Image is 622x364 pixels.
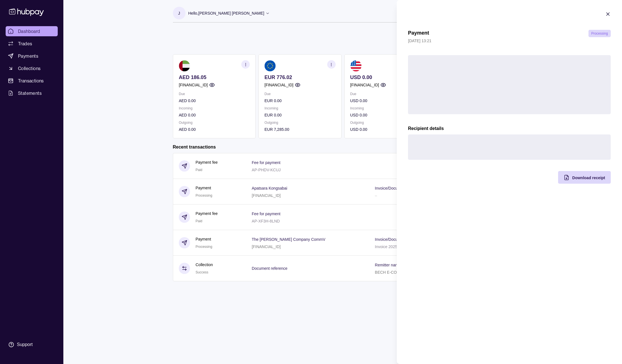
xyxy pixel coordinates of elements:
span: Processing [591,32,608,35]
span: Download receipt [572,176,605,180]
h2: Recipient details [408,125,611,132]
p: [DATE] 13:21 [408,38,611,44]
h1: Payment [408,30,429,37]
button: Download receipt [558,171,611,184]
